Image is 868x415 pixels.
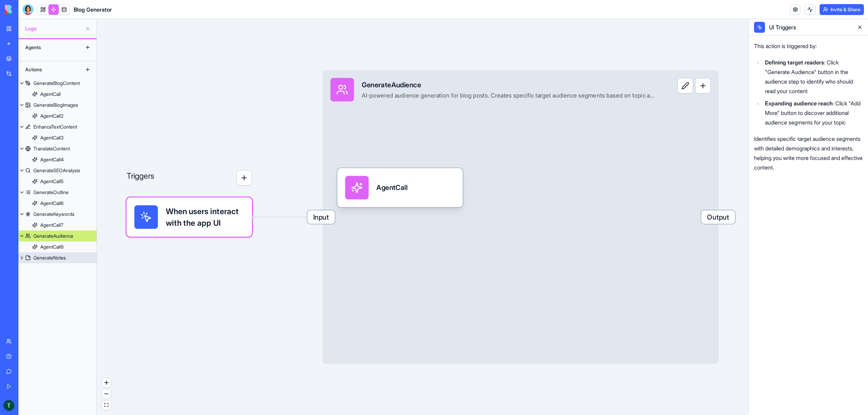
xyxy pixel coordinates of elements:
div: GenerateSEOAnalysis [33,167,80,174]
span: When users interact with the app UI [166,205,244,229]
button: Invite & Share [820,4,864,15]
div: GenerateOutline [33,189,69,196]
div: Actions [22,64,76,75]
div: AI-powered audience generation for blog posts. Creates specific target audience segments based on... [362,92,656,100]
div: TranslateContent [33,145,70,152]
div: Agents [22,42,76,53]
div: InputGenerateAudienceAI-powered audience generation for blog posts. Creates specific target audie... [322,70,719,364]
a: GenerateNotes [18,252,97,263]
a: AgentCall8 [18,241,97,252]
a: AgentCall2 [18,110,97,121]
div: Triggers [127,139,252,237]
div: GenerateAudience [33,233,73,239]
a: AgentCall5 [18,176,97,187]
img: ACg8ocKr-FuyXX6OhFMe-xkgB64w6KLXe8eXLlH0TyzbprXPLifrSQ=s96-c [3,400,14,411]
div: GenerateBlogImages [33,102,78,108]
span: Input [307,210,335,224]
a: AgentCall6 [18,198,97,209]
a: GenerateBlogImages [18,100,97,110]
button: zoom in [102,378,111,387]
div: GenerateBlogContent [33,80,80,87]
a: GenerateKeywords [18,209,97,220]
a: AgentCall4 [18,154,97,165]
a: TranslateContent [18,143,97,154]
img: logo [5,5,47,14]
strong: Defining target readers [765,59,824,66]
div: AgentCall [40,91,61,98]
div: AgentCall [337,168,463,207]
div: AgentCall8 [40,243,63,250]
div: GenerateNotes [33,254,66,261]
div: When users interact with the app UI [127,197,252,237]
a: AgentCall [18,89,97,100]
div: AgentCall7 [40,222,63,228]
a: AgentCall3 [18,132,97,143]
a: GenerateBlogContent [18,78,97,89]
a: GenerateAudience [18,231,97,241]
div: GenerateKeywords [33,211,74,218]
li: : Click "Generate Audience" button in the audience step to identify who should read your content [763,58,863,96]
div: AgentCall2 [40,113,63,119]
a: GenerateSEOAnalysis [18,165,97,176]
div: GenerateAudience [362,80,656,90]
div: AgentCall6 [40,200,63,207]
strong: Expanding audience reach [765,100,833,107]
p: This action is triggered by: [754,41,863,51]
div: AgentCall4 [40,156,64,163]
div: AgentCall [376,183,407,193]
a: AgentCall7 [18,220,97,231]
p: Triggers [127,170,155,186]
div: AgentCall3 [40,134,63,141]
a: EnhanceTextContent [18,121,97,132]
span: Blog Generator [74,5,112,14]
a: GenerateOutline [18,187,97,198]
span: Logic [25,25,82,32]
p: Identifies specific target audience segments with detailed demographics and interests, helping yo... [754,134,863,172]
span: Output [701,210,735,224]
li: : Click "Add More" button to discover additional audience segments for your topic [763,99,863,127]
button: zoom out [102,389,111,399]
button: fit view [102,401,111,410]
div: AgentCall5 [40,178,63,185]
div: EnhanceTextContent [33,123,77,130]
div: UI Triggers [768,23,852,31]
